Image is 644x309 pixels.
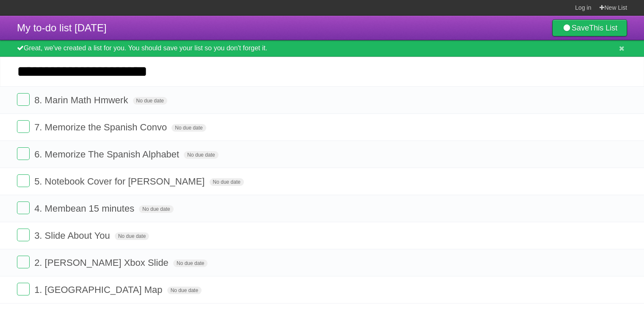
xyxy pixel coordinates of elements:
span: 2. [PERSON_NAME] Xbox Slide [34,257,171,268]
span: No due date [115,232,149,240]
span: 6. Memorize The Spanish Alphabet [34,149,181,160]
label: Done [17,93,30,106]
span: No due date [184,151,218,159]
span: 7. Memorize the Spanish Convo [34,122,169,132]
b: This List [589,24,617,32]
label: Done [17,147,30,160]
span: 3. Slide About You [34,230,112,241]
label: Done [17,201,30,214]
label: Done [17,283,30,295]
label: Done [17,229,30,241]
label: Done [17,256,30,268]
span: My to-do list [DATE] [17,22,107,33]
span: 5. Notebook Cover for [PERSON_NAME] [34,176,207,187]
span: 8. Marin Math Hmwerk [34,95,130,105]
a: SaveThis List [552,19,627,36]
span: No due date [133,97,167,105]
span: No due date [210,178,244,186]
span: No due date [171,124,206,132]
span: No due date [173,259,207,267]
label: Done [17,174,30,187]
span: 1. [GEOGRAPHIC_DATA] Map [34,284,164,295]
span: No due date [167,287,202,294]
label: Done [17,120,30,133]
span: 4. Membean 15 minutes [34,203,136,214]
span: No due date [139,205,173,213]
